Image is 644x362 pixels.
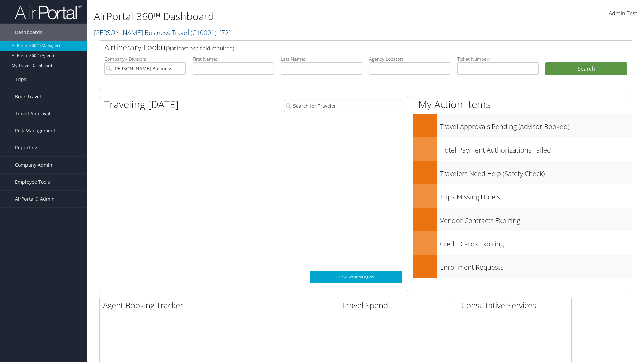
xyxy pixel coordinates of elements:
h2: Agent Booking Tracker [103,300,332,311]
span: Dashboards [15,24,42,41]
a: Enrollment Requests [413,255,632,278]
span: Admin Test [609,10,637,17]
h2: Consultative Services [461,300,571,311]
span: Company Admin [15,157,52,173]
h2: Travel Spend [342,300,452,311]
span: AirPortal® Admin [15,191,55,207]
span: Risk Management [15,122,55,139]
a: Travel Approvals Pending (Advisor Booked) [413,114,632,137]
label: First Name: [193,56,274,62]
h3: Vendor Contracts Expiring [440,213,632,225]
label: Company - Division: [104,56,186,62]
span: ( C10001 ) [191,28,216,37]
a: Admin Test [609,3,637,24]
a: [PERSON_NAME] Business Travel [94,28,231,37]
h3: Travelers Need Help (Safety Check) [440,166,632,178]
span: Reporting [15,139,37,156]
a: Vendor Contracts Expiring [413,208,632,231]
button: Search [545,62,627,76]
a: Credit Cards Expiring [413,231,632,255]
span: (at least one field required) [170,45,234,52]
label: Ticket Number: [457,56,539,62]
label: Last Name: [281,56,362,62]
a: View SecurityLogic® [310,271,402,283]
h3: Credit Cards Expiring [440,236,632,249]
h3: Trips Missing Hotels [440,189,632,202]
a: Trips Missing Hotels [413,184,632,208]
h1: Traveling [DATE] [104,97,179,111]
input: Search for Traveler [284,100,402,112]
label: Agency Locator: [369,56,450,62]
span: Employee Tools [15,174,50,190]
span: Travel Approval [15,105,50,122]
span: Trips [15,71,26,88]
h2: Airtinerary Lookup [104,42,583,53]
img: airportal-logo.png [15,4,82,20]
h3: Hotel Payment Authorizations Failed [440,142,632,155]
a: Hotel Payment Authorizations Failed [413,137,632,161]
h1: My Action Items [413,97,632,111]
span: Book Travel [15,88,41,105]
span: , [ 72 ] [216,28,231,37]
a: Travelers Need Help (Safety Check) [413,161,632,184]
h1: AirPortal 360™ Dashboard [94,9,456,23]
h3: Travel Approvals Pending (Advisor Booked) [440,119,632,131]
h3: Enrollment Requests [440,259,632,272]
